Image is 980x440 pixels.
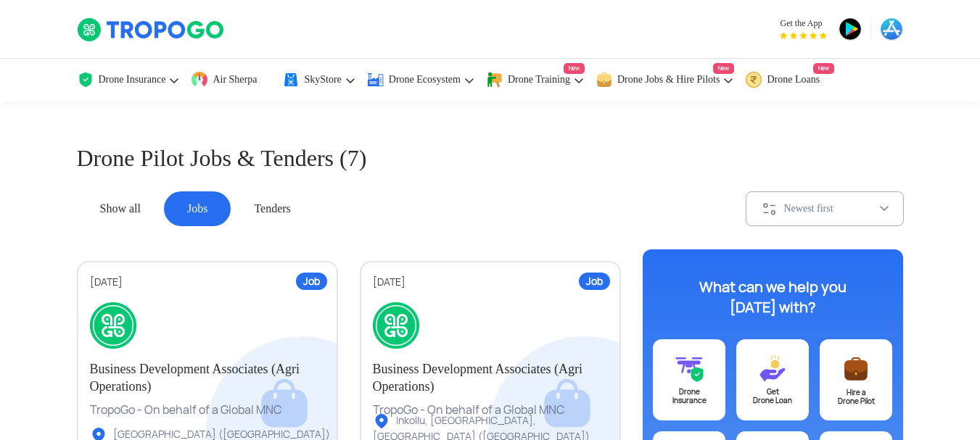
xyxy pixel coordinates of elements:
span: Drone Ecosystem [389,74,461,86]
div: Drone Insurance [653,388,725,405]
div: Hire a Drone Pilot [820,389,892,406]
span: Drone Jobs & Hire Pilots [617,74,720,86]
span: Drone Training [508,74,570,86]
img: ic_loans@3x.svg [758,354,787,383]
div: Job [579,273,610,290]
a: Drone Jobs & Hire PilotsNew [596,59,735,101]
a: SkyStore [282,59,355,101]
img: logo.png [373,302,419,349]
img: logo.png [90,302,136,349]
span: New [813,63,834,74]
a: Hire aDrone Pilot [820,339,892,420]
div: Jobs [164,191,231,226]
img: ic_postajob@3x.svg [841,354,870,383]
a: DroneInsurance [653,339,725,420]
span: New [564,63,585,74]
button: Newest first [746,191,904,226]
h2: Business Development Associates (Agri Operations) [373,360,608,395]
a: Drone Insurance [77,59,181,101]
a: Drone TrainingNew [486,59,585,101]
div: Get Drone Loan [736,388,809,405]
a: GetDrone Loan [736,339,809,420]
div: Show all [77,191,164,226]
div: Tenders [231,191,313,226]
a: Drone LoansNew [745,59,834,101]
img: ic_playstore.png [839,17,862,41]
div: [DATE] [373,275,608,289]
h1: Drone Pilot Jobs & Tenders (7) [77,142,904,174]
h2: Business Development Associates (Agri Operations) [90,360,325,395]
div: Newest first [784,202,878,215]
span: Air Sherpa [213,74,257,86]
span: SkyStore [304,74,341,86]
img: ic_locationlist.svg [373,412,390,430]
div: TropoGo - On behalf of a Global MNC [90,402,325,418]
div: TropoGo - On behalf of a Global MNC [373,402,608,418]
span: New [713,63,734,74]
span: Get the App [780,17,827,29]
div: Job [296,273,327,290]
div: [DATE] [90,275,325,289]
img: TropoGo Logo [77,17,226,42]
a: Air Sherpa [191,59,271,101]
a: Drone Ecosystem [367,59,475,101]
span: Drone Loans [767,74,820,86]
img: ic_appstore.png [880,17,903,41]
img: App Raking [780,32,827,39]
span: Drone Insurance [99,74,166,86]
div: What can we help you [DATE] with? [682,277,863,317]
img: ic_drone_insurance@3x.svg [675,354,704,383]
